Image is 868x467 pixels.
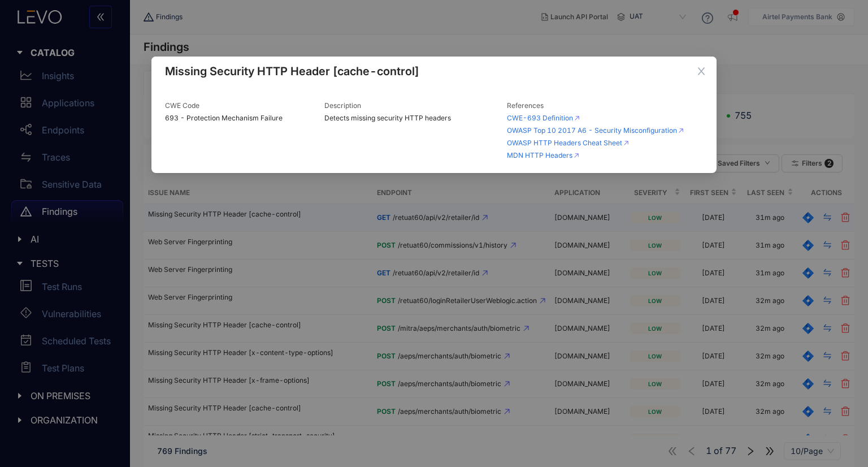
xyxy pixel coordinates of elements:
[696,66,706,76] span: close
[507,114,579,122] a: CWE-693 Definition
[507,127,683,135] a: OWASP Top 10 2017 A6 - Security Misconfiguration
[324,114,498,122] span: Detects missing security HTTP headers
[165,66,703,77] span: Missing Security HTTP Header [cache-control]
[324,101,361,110] span: Description
[507,101,544,110] span: References
[165,114,315,122] span: 693 - Protection Mechanism Failure
[165,101,199,110] span: CWE Code
[507,139,628,147] a: OWASP HTTP Headers Cheat Sheet
[686,57,717,87] button: Close
[507,152,579,159] a: MDN HTTP Headers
